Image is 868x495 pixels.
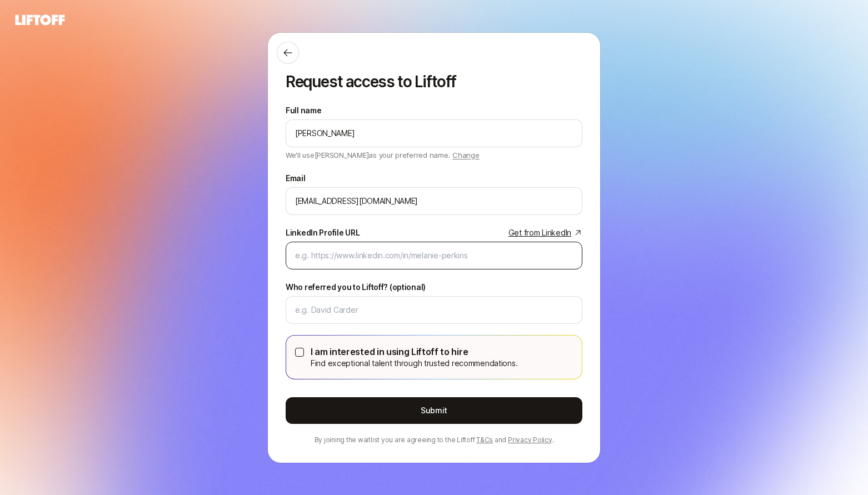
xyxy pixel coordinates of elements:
[476,436,493,444] a: T&Cs
[295,127,573,140] input: e.g. Melanie Perkins
[286,281,426,294] label: Who referred you to Liftoff? (optional)
[295,348,304,357] button: I am interested in using Liftoff to hireFind exceptional talent through trusted recommendations.
[286,73,582,91] p: Request access to Liftoff
[286,172,306,185] label: Email
[286,147,480,161] p: We'll use [PERSON_NAME] as your preferred name.
[286,397,582,424] button: Submit
[286,226,360,239] div: LinkedIn Profile URL
[311,344,517,359] p: I am interested in using Liftoff to hire
[286,104,321,117] label: Full name
[508,226,582,239] a: Get from LinkedIn
[311,357,517,370] p: Find exceptional talent through trusted recommendations.
[508,436,552,444] a: Privacy Policy
[452,151,479,159] span: Change
[295,194,573,208] input: e.g. melanie@liftoff.xyz
[295,303,573,317] input: e.g. David Carder
[295,249,573,262] input: e.g. https://www.linkedin.com/in/melanie-perkins
[286,435,582,445] p: By joining the waitlist you are agreeing to the Liftoff and .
